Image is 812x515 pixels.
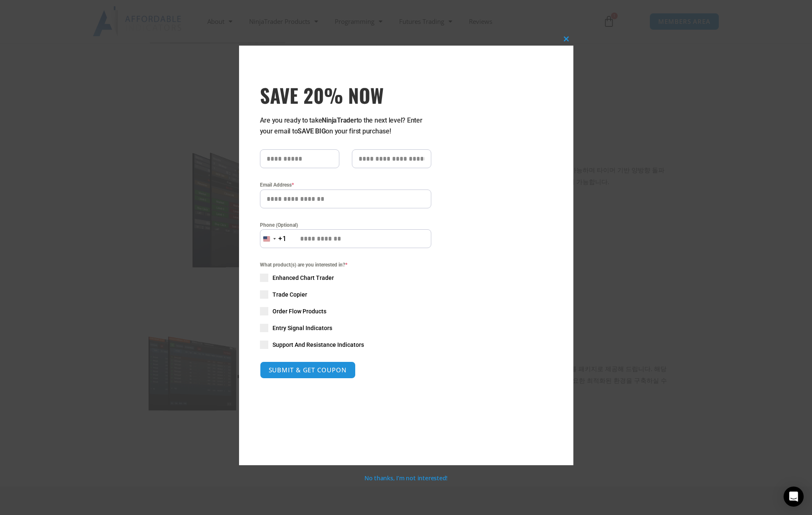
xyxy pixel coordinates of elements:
div: +1 [278,233,287,244]
label: Order Flow Products [260,307,431,315]
span: Entry Signal Indicators [272,324,332,332]
label: Entry Signal Indicators [260,324,431,332]
label: Email Address [260,181,431,189]
span: What product(s) are you interested in? [260,261,431,269]
span: Trade Copier [272,290,307,299]
button: SUBMIT & GET COUPON [260,361,356,379]
div: Open Intercom Messenger [784,487,804,507]
strong: SAVE BIG [298,127,326,135]
p: Are you ready to take to the next level? Enter your email to on your first purchase! [260,115,431,137]
button: Selected country [260,229,287,248]
label: Phone (Optional) [260,221,431,229]
label: Trade Copier [260,290,431,299]
span: Order Flow Products [272,307,326,315]
label: Support And Resistance Indicators [260,341,431,349]
span: Enhanced Chart Trader [272,274,334,282]
strong: NinjaTrader [322,116,356,124]
h3: SAVE 20% NOW [260,83,431,107]
a: No thanks, I’m not interested! [364,474,448,482]
span: Support And Resistance Indicators [272,341,364,349]
label: Enhanced Chart Trader [260,274,431,282]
